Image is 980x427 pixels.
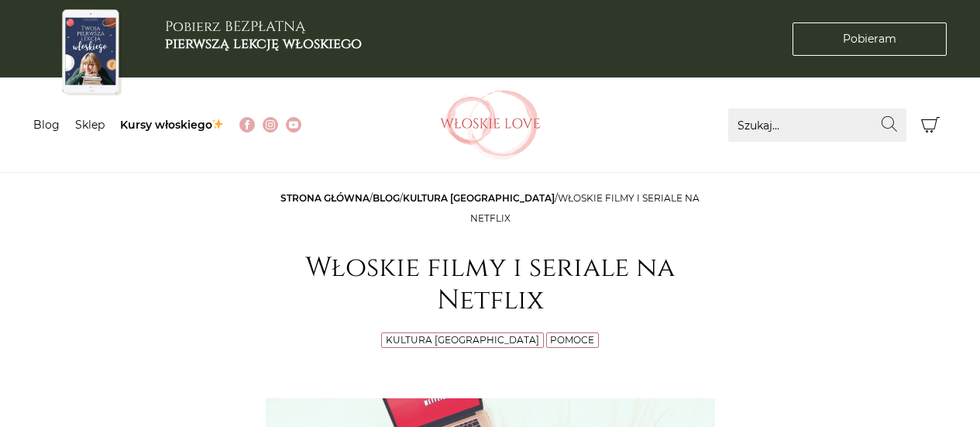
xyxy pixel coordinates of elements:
a: Blog [33,118,60,132]
img: ✨ [212,119,223,129]
a: Kultura [GEOGRAPHIC_DATA] [403,192,555,204]
a: Blog [373,192,400,204]
span: Pobieram [843,31,896,47]
button: Koszyk [914,108,947,142]
a: Sklep [75,118,105,132]
span: / / / [280,192,700,224]
span: Włoskie filmy i seriale na Netflix [470,192,700,224]
a: Kursy włoskiego [120,118,225,132]
a: Strona główna [280,192,370,204]
a: Pomoce [550,334,594,346]
img: Włoskielove [440,90,541,160]
a: Pobieram [793,22,947,56]
a: Kultura [GEOGRAPHIC_DATA] [386,334,539,346]
h1: Włoskie filmy i seriale na Netflix [266,252,715,317]
input: Szukaj... [728,108,906,142]
b: pierwszą lekcję włoskiego [165,34,362,53]
h3: Pobierz BEZPŁATNĄ [165,19,362,52]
